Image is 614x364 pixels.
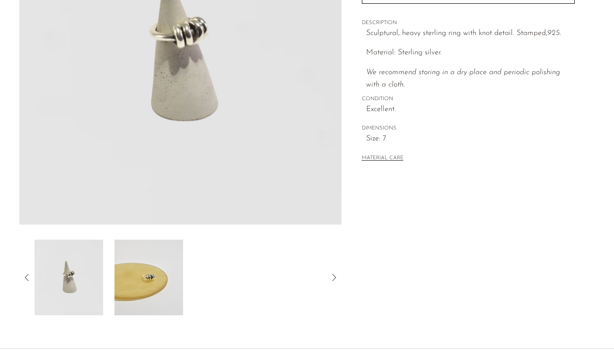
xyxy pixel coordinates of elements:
span: Excellent. [366,104,575,116]
img: Sterling Knot Ring [114,240,183,315]
span: DESCRIPTION [362,19,575,27]
img: Sterling Knot Ring [35,240,103,315]
i: We recommend storing in a dry place and periodic polishing with a cloth. [366,69,560,88]
span: DIMENSIONS [362,124,575,133]
p: Material: Sterling silver. [366,47,575,59]
p: Sculptural, heavy sterling ring with knot detail. Stamped, [366,27,575,40]
em: 925. [547,29,561,37]
button: MATERIAL CARE [362,155,403,162]
span: CONDITION [362,95,575,104]
span: Size: 7 [366,133,575,145]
